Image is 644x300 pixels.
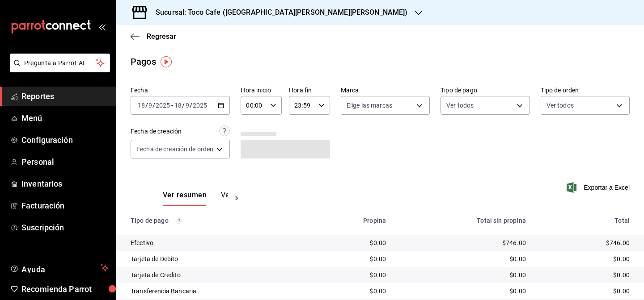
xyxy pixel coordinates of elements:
[400,238,526,247] div: $746.00
[446,101,474,110] span: Ver todos
[541,87,630,93] label: Tipo de orden
[21,90,109,102] span: Reportes
[131,55,156,68] div: Pagos
[163,191,207,206] button: Ver resumen
[163,191,228,206] div: navigation tabs
[131,32,176,41] button: Regresar
[21,178,109,190] span: Inventarios
[192,102,208,109] input: ----
[131,217,302,224] div: Tipo de pago
[145,102,148,109] span: /
[400,254,526,263] div: $0.00
[316,238,386,247] div: $0.00
[137,102,145,109] input: --
[190,102,192,109] span: /
[21,262,97,273] span: Ayuda
[540,254,630,263] div: $0.00
[147,32,176,41] span: Regresar
[10,54,110,72] button: Pregunta a Parrot AI
[6,65,110,74] a: Pregunta a Parrot AI
[153,102,155,109] span: /
[174,102,182,109] input: --
[21,283,109,295] span: Recomienda Parrot
[347,101,392,110] span: Elige las marcas
[316,271,386,279] div: $0.00
[400,217,526,224] div: Total sin propina
[341,87,430,93] label: Marca
[547,101,574,110] span: Ver todos
[540,238,630,247] div: $746.00
[316,217,386,224] div: Propina
[540,271,630,279] div: $0.00
[441,87,530,93] label: Tipo de pago
[131,254,302,263] div: Tarjeta de Debito
[148,102,153,109] input: --
[241,87,282,93] label: Hora inicio
[131,271,302,279] div: Tarjeta de Credito
[400,271,526,279] div: $0.00
[21,200,109,212] span: Facturación
[148,7,408,18] h3: Sucursal: Toco Cafe ([GEOGRAPHIC_DATA][PERSON_NAME][PERSON_NAME])
[131,287,302,296] div: Transferencia Bancaria
[316,287,386,296] div: $0.00
[131,87,230,93] label: Fecha
[131,127,182,136] div: Fecha de creación
[24,58,96,68] span: Pregunta a Parrot AI
[182,102,185,109] span: /
[161,56,172,67] img: Tooltip marker
[316,254,386,263] div: $0.00
[98,23,106,30] button: open_drawer_menu
[185,102,190,109] input: --
[568,182,630,193] button: Exportar a Excel
[21,112,109,124] span: Menú
[155,102,170,109] input: ----
[131,238,302,247] div: Efectivo
[136,145,213,154] span: Fecha de creación de orden
[289,87,330,93] label: Hora fin
[400,287,526,296] div: $0.00
[221,191,254,206] button: Ver pagos
[540,287,630,296] div: $0.00
[21,221,109,233] span: Suscripción
[171,102,173,109] span: -
[21,156,109,168] span: Personal
[540,217,630,224] div: Total
[21,134,109,146] span: Configuración
[176,217,182,224] svg: Los pagos realizados con Pay y otras terminales son montos brutos.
